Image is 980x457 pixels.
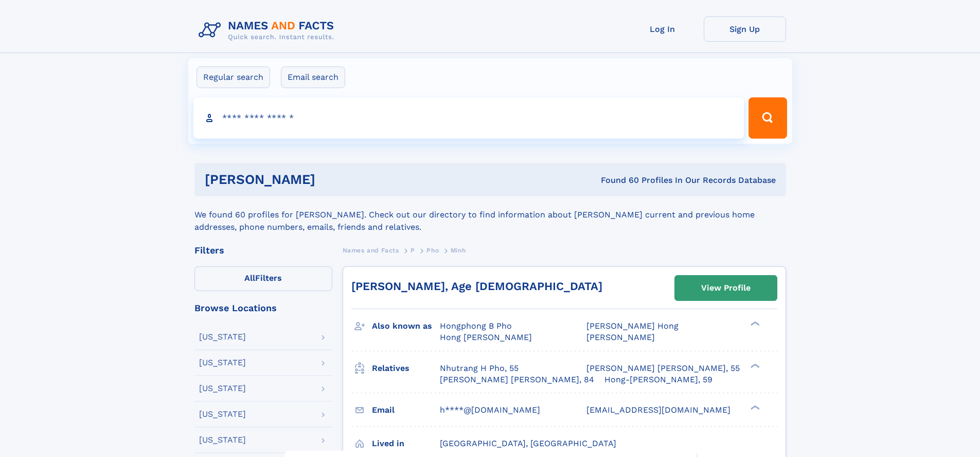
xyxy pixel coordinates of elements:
a: Names and Facts [343,244,399,257]
div: ❯ [748,404,760,411]
h1: [PERSON_NAME] [205,173,458,186]
h3: Email [372,401,440,419]
div: ❯ [748,320,760,327]
div: [US_STATE] [199,410,246,418]
div: Browse Locations [194,303,332,313]
a: [PERSON_NAME] [PERSON_NAME], 84 [440,374,594,385]
a: View Profile [675,276,777,300]
a: Pho [426,244,439,257]
label: Regular search [197,66,270,88]
button: Search Button [749,97,787,139]
span: P [411,247,415,254]
input: search input [193,97,744,139]
span: [PERSON_NAME] [586,332,655,342]
div: [US_STATE] [199,359,246,367]
span: Hongphong B Pho [440,321,512,331]
label: Email search [281,66,345,88]
span: All [244,273,255,283]
span: [EMAIL_ADDRESS][DOMAIN_NAME] [586,405,730,415]
span: [PERSON_NAME] Hong [586,321,679,331]
span: Pho [426,247,439,254]
a: Log In [621,16,704,42]
div: Filters [194,246,332,255]
span: Minh [451,247,466,254]
h3: Relatives [372,360,440,377]
img: Logo Names and Facts [194,16,343,44]
h3: Also known as [372,317,440,335]
span: Hong [PERSON_NAME] [440,332,532,342]
a: Hong-[PERSON_NAME], 59 [604,374,712,385]
a: [PERSON_NAME] [PERSON_NAME], 55 [586,363,740,374]
a: Nhutrang H Pho, 55 [440,363,519,374]
span: [GEOGRAPHIC_DATA], [GEOGRAPHIC_DATA] [440,438,616,448]
div: ❯ [748,362,760,369]
div: [US_STATE] [199,436,246,444]
h3: Lived in [372,435,440,452]
div: View Profile [701,276,751,300]
a: [PERSON_NAME], Age [DEMOGRAPHIC_DATA] [351,280,602,293]
label: Filters [194,266,332,291]
a: Sign Up [704,16,786,42]
div: We found 60 profiles for [PERSON_NAME]. Check out our directory to find information about [PERSON... [194,196,786,233]
a: P [411,244,415,257]
div: Found 60 Profiles In Our Records Database [458,175,776,186]
div: [US_STATE] [199,333,246,341]
div: [US_STATE] [199,384,246,393]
